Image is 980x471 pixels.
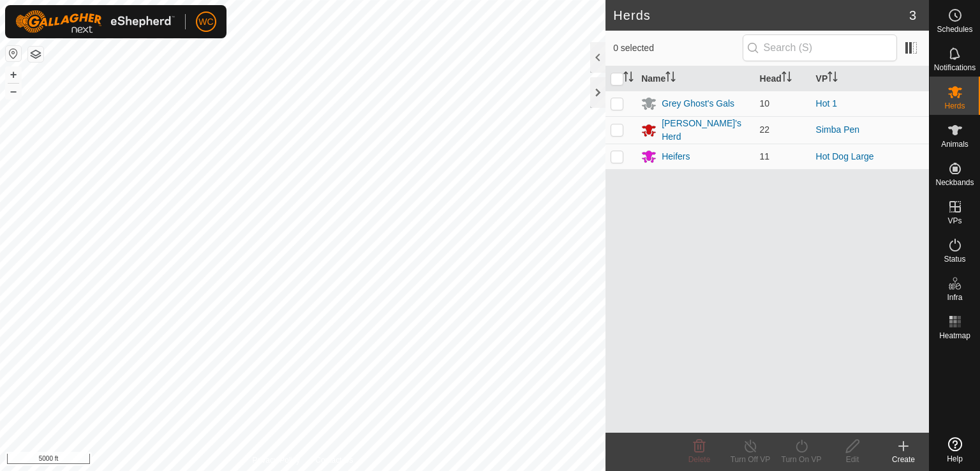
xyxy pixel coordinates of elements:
[688,455,711,464] span: Delete
[944,102,965,110] span: Herds
[827,454,878,465] div: Edit
[6,46,21,61] button: Reset Map
[760,98,770,108] span: 10
[198,15,213,29] span: WC
[725,454,776,465] div: Turn Off VP
[623,73,634,84] p-sorticon: Activate to sort
[743,34,897,61] input: Search (S)
[811,66,929,91] th: VP
[944,255,965,263] span: Status
[662,150,690,163] div: Heifers
[816,98,837,108] a: Hot 1
[662,117,749,144] div: [PERSON_NAME]'s Herd
[939,332,970,340] span: Heatmap
[760,124,770,135] span: 22
[816,124,859,135] a: Simba Pen
[782,73,792,84] p-sorticon: Activate to sort
[934,64,976,71] span: Notifications
[828,73,838,84] p-sorticon: Activate to sort
[937,26,972,33] span: Schedules
[665,73,676,84] p-sorticon: Activate to sort
[28,47,43,62] button: Map Layers
[935,179,974,186] span: Neckbands
[613,8,909,23] h2: Herds
[941,140,969,148] span: Animals
[878,454,929,465] div: Create
[776,454,827,465] div: Turn On VP
[947,455,963,463] span: Help
[636,66,754,91] th: Name
[15,10,175,33] img: Gallagher Logo
[816,151,874,161] a: Hot Dog Large
[315,454,353,466] a: Contact Us
[930,432,980,468] a: Help
[760,151,770,161] span: 11
[253,454,301,466] a: Privacy Policy
[6,84,21,99] button: –
[662,97,734,110] div: Grey Ghost's Gals
[6,67,21,82] button: +
[613,41,742,55] span: 0 selected
[755,66,811,91] th: Head
[909,6,916,25] span: 3
[947,294,962,301] span: Infra
[947,217,961,225] span: VPs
